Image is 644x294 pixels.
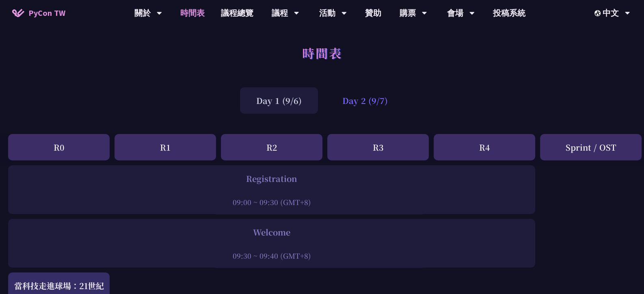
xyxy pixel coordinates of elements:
[540,134,642,160] div: Sprint / OST
[12,197,531,207] div: 09:00 ~ 09:30 (GMT+8)
[327,134,429,160] div: R3
[12,251,531,261] div: 09:30 ~ 09:40 (GMT+8)
[221,134,322,160] div: R2
[12,173,531,185] div: Registration
[240,87,318,114] div: Day 1 (9/6)
[8,134,110,160] div: R0
[12,9,24,17] img: Home icon of PyCon TW 2025
[594,10,603,16] img: Locale Icon
[12,226,531,238] div: Welcome
[302,41,342,65] h1: 時間表
[326,87,404,114] div: Day 2 (9/7)
[115,134,216,160] div: R1
[4,3,73,23] a: PyCon TW
[434,134,535,160] div: R4
[28,7,65,19] span: PyCon TW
